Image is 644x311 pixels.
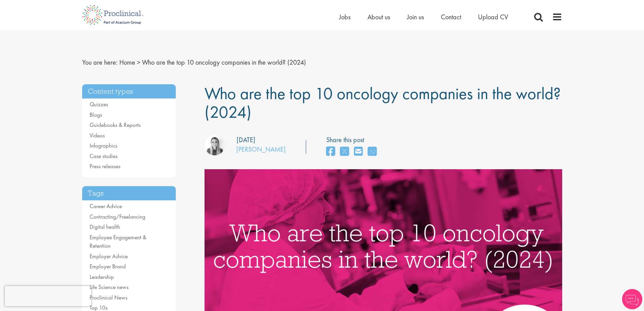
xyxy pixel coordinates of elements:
[90,152,118,160] a: Case studies
[367,13,390,21] a: About us
[368,145,377,159] a: share on whats app
[82,186,176,201] h3: Tags
[90,111,102,118] a: Blogs
[90,213,145,220] a: Contracting/Freelancing
[236,145,286,154] a: [PERSON_NAME]
[339,13,351,21] a: Jobs
[90,263,126,270] a: Employer Brand
[354,145,363,159] a: share on email
[441,13,461,21] a: Contact
[90,202,122,210] a: Career Advice
[90,132,105,139] a: Videos
[90,223,120,230] a: Digital health
[90,294,127,301] a: Proclinical News
[478,13,508,21] a: Upload CV
[340,145,349,159] a: share on twitter
[142,58,306,67] span: Who are the top 10 oncology companies in the world? (2024)
[326,135,380,145] label: Share this post
[137,58,140,67] span: >
[90,101,108,108] a: Quizzes
[82,84,176,99] h3: Content types
[90,273,114,281] a: Leadership
[90,234,146,250] a: Employee Engagement & Retention
[90,162,120,170] a: Press releases
[119,58,135,67] a: breadcrumb link
[622,289,642,309] img: Chatbot
[90,121,141,129] a: Guidebooks & Reports
[82,58,118,67] span: You are here:
[90,142,117,149] a: Infographics
[90,283,128,291] a: Life Science news
[407,13,424,21] a: Join us
[205,83,561,123] span: Who are the top 10 oncology companies in the world? (2024)
[237,135,255,145] div: [DATE]
[5,286,91,306] iframe: reCAPTCHA
[326,145,335,159] a: share on facebook
[90,252,128,260] a: Employer Advice
[205,135,225,155] img: Hannah Burke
